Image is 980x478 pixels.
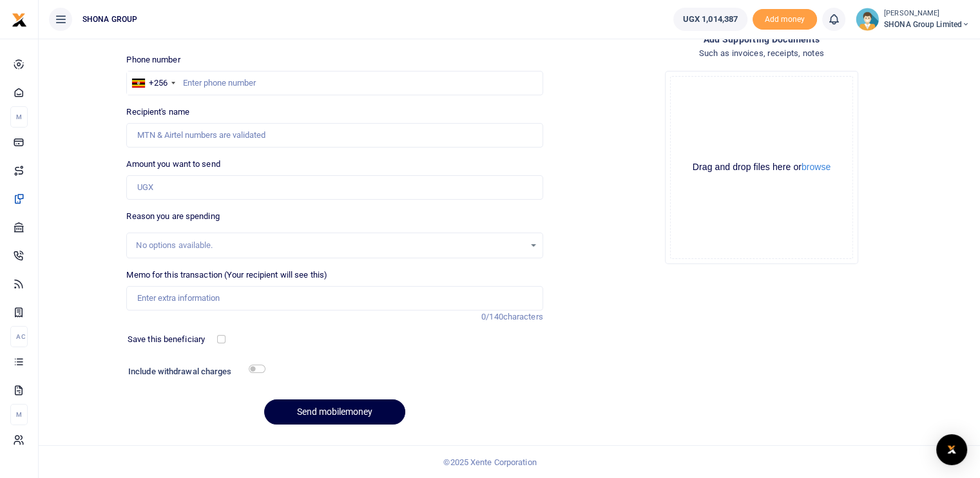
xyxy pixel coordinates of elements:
h4: Such as invoices, receipts, notes [553,46,970,61]
h6: Include withdrawal charges [128,367,260,377]
label: Recipient's name [126,106,189,119]
div: +256 [149,77,167,90]
small: [PERSON_NAME] [884,8,970,19]
input: UGX [126,175,543,200]
div: No options available. [136,239,524,252]
span: characters [503,312,543,321]
span: SHONA Group Limited [884,19,970,30]
a: UGX 1,014,387 [673,8,747,31]
div: Uganda: +256 [127,72,178,95]
li: M [10,106,28,128]
li: Wallet ballance [668,8,753,31]
input: Enter extra information [126,286,543,311]
img: profile-user [856,8,879,31]
li: M [10,404,28,425]
li: Toup your wallet [753,9,817,30]
input: MTN & Airtel numbers are validated [126,123,543,148]
a: Add money [753,14,817,23]
img: logo-small [12,12,27,28]
div: Drag and drop files here or [671,161,852,173]
input: Enter phone number [126,71,543,95]
span: Add money [753,9,817,30]
label: Reason you are spending [126,210,219,223]
a: logo-small logo-large logo-large [12,14,27,24]
span: SHONA GROUP [77,14,142,25]
label: Amount you want to send [126,158,220,171]
label: Phone number [126,53,180,66]
div: File Uploader [665,71,858,264]
a: profile-user [PERSON_NAME] SHONA Group Limited [856,8,970,31]
li: Ac [10,326,28,347]
label: Save this beneficiary [128,333,205,346]
button: Send mobilemoney [264,399,405,425]
button: browse [802,162,831,171]
span: 0/140 [481,312,503,321]
div: Open Intercom Messenger [936,434,967,465]
label: Memo for this transaction (Your recipient will see this) [126,269,327,282]
span: UGX 1,014,387 [683,13,738,26]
